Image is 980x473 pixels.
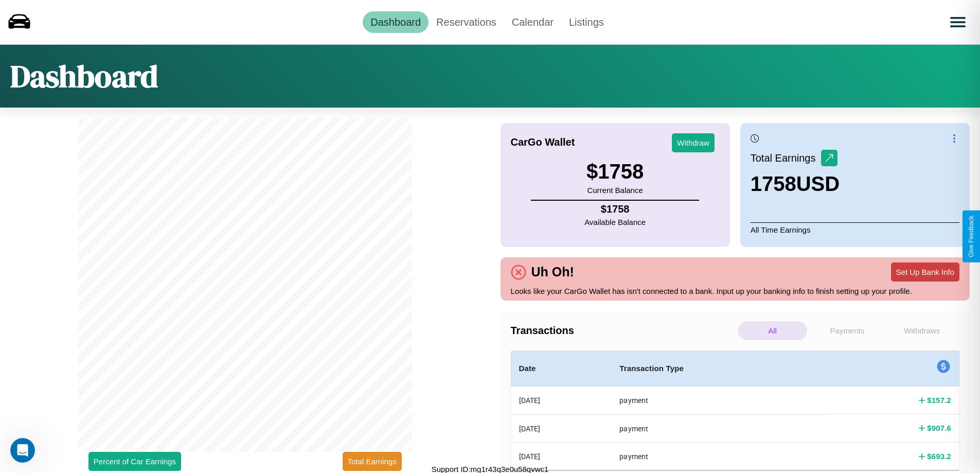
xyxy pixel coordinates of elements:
a: Reservations [429,11,504,33]
table: simple table [511,351,960,470]
h4: $ 907.6 [927,423,951,433]
p: Payments [812,321,882,340]
p: Current Balance [586,183,644,197]
th: payment [611,443,825,470]
div: Give Feedback [968,216,975,257]
a: Dashboard [363,11,429,33]
h4: Uh Oh! [526,265,579,279]
button: Open menu [943,8,972,37]
th: [DATE] [511,443,612,470]
p: Looks like your CarGo Wallet has isn't connected to a bank. Input up your banking info to finish ... [511,284,960,298]
p: All [738,321,807,340]
h4: Transactions [511,325,735,337]
h1: Dashboard [10,55,158,97]
th: payment [611,387,825,415]
iframe: Intercom live chat [10,438,35,463]
h3: $ 1758 [586,160,644,183]
p: Available Balance [584,215,646,229]
a: Calendar [504,11,561,33]
p: Withdraws [887,321,957,340]
button: Percent of Car Earnings [88,452,181,471]
h4: $ 1758 [584,203,646,215]
h4: $ 693.2 [927,451,951,462]
h3: 1758 USD [751,172,840,196]
a: Listings [561,11,612,33]
h4: Transaction Type [619,362,816,375]
th: [DATE] [511,414,612,442]
button: Total Earnings [343,452,402,471]
button: Set Up Bank Info [891,262,959,282]
p: Total Earnings [751,149,821,167]
th: [DATE] [511,387,612,415]
h4: CarGo Wallet [511,136,575,148]
h4: Date [519,362,603,375]
h4: $ 157.2 [927,395,951,406]
button: Withdraw [672,133,715,152]
p: All Time Earnings [751,222,959,237]
th: payment [611,414,825,442]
